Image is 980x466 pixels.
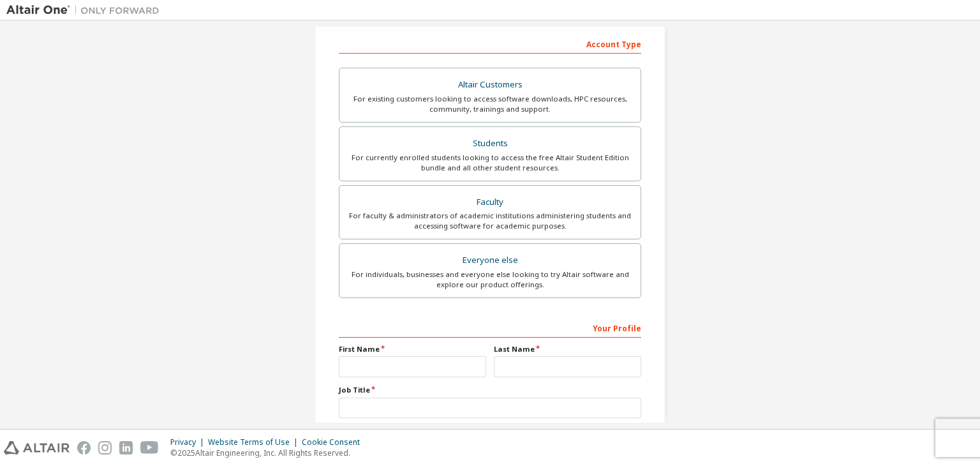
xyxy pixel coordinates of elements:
[347,252,633,269] div: Everyone else
[494,344,641,354] label: Last Name
[339,385,641,395] label: Job Title
[208,437,302,447] div: Website Terms of Use
[302,437,367,447] div: Cookie Consent
[347,211,633,231] div: For faculty & administrators of academic institutions administering students and accessing softwa...
[140,441,159,455] img: youtube.svg
[170,447,367,458] p: © 2025 Altair Engineering, Inc. All Rights Reserved.
[119,441,133,455] img: linkedin.svg
[4,441,70,455] img: altair_logo.svg
[6,4,166,17] img: Altair One
[339,33,641,54] div: Account Type
[347,269,633,290] div: For individuals, businesses and everyone else looking to try Altair software and explore our prod...
[98,441,112,455] img: instagram.svg
[347,153,633,173] div: For currently enrolled students looking to access the free Altair Student Edition bundle and all ...
[77,441,91,455] img: facebook.svg
[339,317,641,338] div: Your Profile
[170,437,208,447] div: Privacy
[339,344,486,354] label: First Name
[347,135,633,153] div: Students
[347,193,633,211] div: Faculty
[347,76,633,94] div: Altair Customers
[347,94,633,114] div: For existing customers looking to access software downloads, HPC resources, community, trainings ...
